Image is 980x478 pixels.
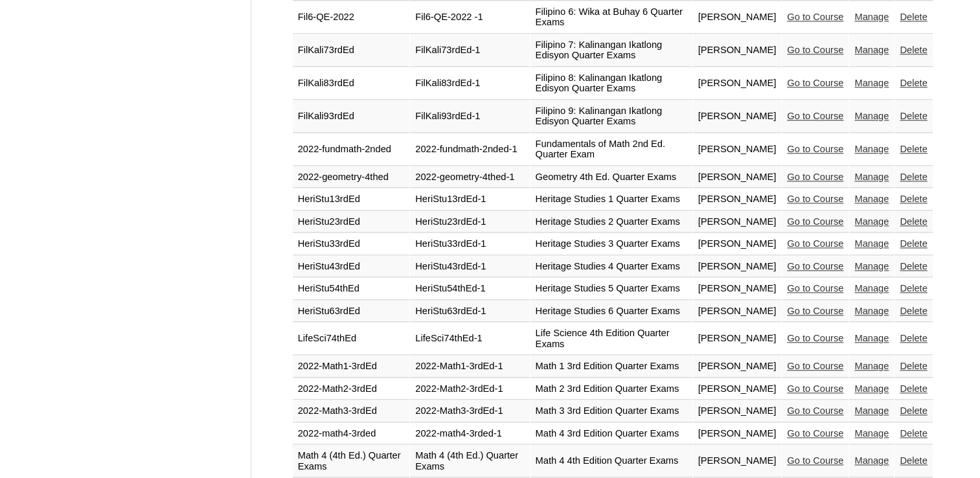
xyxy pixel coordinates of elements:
a: Go to Course [787,383,843,394]
td: HeriStu63rdEd-1 [410,301,529,323]
td: [PERSON_NAME] [693,166,782,188]
td: Geometry 4th Ed. Quarter Exams [530,166,692,188]
td: HeriStu43rdEd [293,256,410,278]
a: Go to Course [787,194,843,204]
td: [PERSON_NAME] [693,400,782,422]
td: [PERSON_NAME] [693,278,782,300]
td: 2022-Math2-3rdEd [293,378,410,400]
td: FilKali93rdEd-1 [410,100,529,133]
td: [PERSON_NAME] [693,233,782,255]
a: Delete [900,333,927,343]
a: Manage [854,361,889,371]
a: Delete [900,261,927,271]
a: Go to Course [787,238,843,249]
td: Heritage Studies 6 Quarter Exams [530,301,692,323]
td: 2022-geometry-4thed [293,166,410,188]
a: Go to Course [787,428,843,438]
a: Delete [900,111,927,121]
a: Manage [854,12,889,22]
td: HeriStu13rdEd-1 [410,188,529,211]
td: Heritage Studies 2 Quarter Exams [530,211,692,233]
td: Heritage Studies 3 Quarter Exams [530,233,692,255]
td: Math 2 3rd Edition Quarter Exams [530,378,692,400]
td: HeriStu54thEd-1 [410,278,529,300]
a: Delete [900,283,927,293]
td: HeriStu54thEd [293,278,410,300]
td: HeriStu43rdEd-1 [410,256,529,278]
td: HeriStu33rdEd-1 [410,233,529,255]
a: Delete [900,306,927,316]
td: HeriStu33rdEd [293,233,410,255]
td: [PERSON_NAME] [693,188,782,211]
td: 2022-Math3-3rdEd [293,400,410,422]
td: Heritage Studies 4 Quarter Exams [530,256,692,278]
td: [PERSON_NAME] [693,423,782,445]
td: Filipino 9: Kalinangan Ikatlong Edisyon Quarter Exams [530,100,692,133]
a: Delete [900,216,927,227]
td: [PERSON_NAME] [693,1,782,34]
td: Math 1 3rd Edition Quarter Exams [530,356,692,378]
td: [PERSON_NAME] [693,256,782,278]
td: Life Science 4th Edition Quarter Exams [530,323,692,355]
a: Manage [854,405,889,416]
td: Math 4 3rd Edition Quarter Exams [530,423,692,445]
td: Math 4 4th Edition Quarter Exams [530,445,692,477]
a: Delete [900,428,927,438]
td: HeriStu23rdEd [293,211,410,233]
a: Manage [854,455,889,466]
a: Go to Course [787,333,843,343]
td: [PERSON_NAME] [693,356,782,378]
td: LifeSci74thEd-1 [410,323,529,355]
td: [PERSON_NAME] [693,100,782,133]
a: Go to Course [787,12,843,22]
a: Manage [854,306,889,316]
a: Go to Course [787,455,843,466]
a: Go to Course [787,405,843,416]
td: Fil6-QE-2022 -1 [410,1,529,34]
a: Manage [854,194,889,204]
td: 2022-geometry-4thed-1 [410,166,529,188]
a: Go to Course [787,261,843,271]
td: LifeSci74thEd [293,323,410,355]
a: Delete [900,45,927,55]
td: [PERSON_NAME] [693,34,782,67]
td: 2022-fundmath-2nded [293,133,410,166]
a: Manage [854,238,889,249]
td: 2022-Math2-3rdEd-1 [410,378,529,400]
td: Filipino 8: Kalinangan Ikatlong Edisyon Quarter Exams [530,67,692,100]
a: Manage [854,144,889,154]
td: 2022-math4-3rded [293,423,410,445]
a: Delete [900,194,927,204]
td: [PERSON_NAME] [693,211,782,233]
a: Go to Course [787,172,843,182]
a: Delete [900,144,927,154]
a: Manage [854,45,889,55]
a: Go to Course [787,283,843,293]
td: [PERSON_NAME] [693,378,782,400]
a: Manage [854,428,889,438]
td: [PERSON_NAME] [693,301,782,323]
td: Filipino 6: Wika at Buhay 6 Quarter Exams [530,1,692,34]
td: 2022-fundmath-2nded-1 [410,133,529,166]
td: Heritage Studies 5 Quarter Exams [530,278,692,300]
a: Go to Course [787,144,843,154]
a: Go to Course [787,361,843,371]
a: Manage [854,111,889,121]
td: FilKali83rdEd [293,67,410,100]
td: Fundamentals of Math 2nd Ed. Quarter Exam [530,133,692,166]
td: [PERSON_NAME] [693,67,782,100]
a: Go to Course [787,306,843,316]
a: Manage [854,383,889,394]
td: HeriStu63rdEd [293,301,410,323]
td: HeriStu13rdEd [293,188,410,211]
td: Math 3 3rd Edition Quarter Exams [530,400,692,422]
td: 2022-math4-3rded-1 [410,423,529,445]
a: Manage [854,172,889,182]
a: Manage [854,78,889,88]
a: Delete [900,383,927,394]
td: 2022-Math1-3rdEd-1 [410,356,529,378]
td: 2022-Math1-3rdEd [293,356,410,378]
td: [PERSON_NAME] [693,445,782,477]
td: Math 4 (4th Ed.) Quarter Exams [293,445,410,477]
a: Delete [900,238,927,249]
